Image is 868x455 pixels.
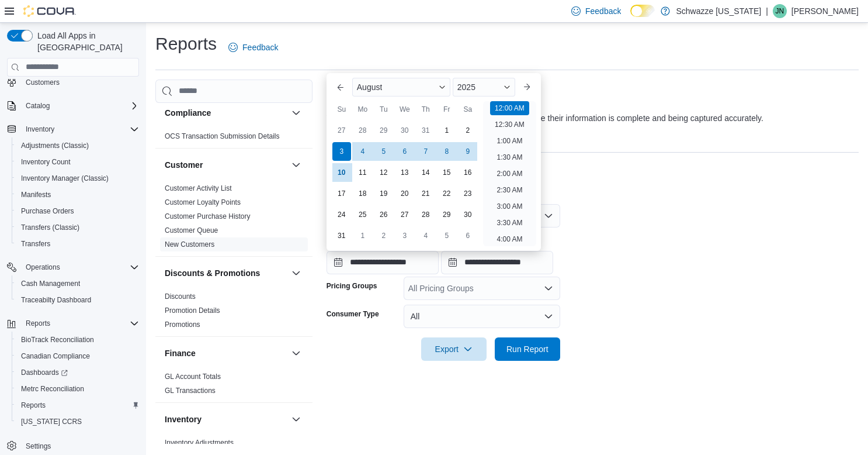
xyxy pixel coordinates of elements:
[155,370,313,402] div: Finance
[165,306,220,315] span: Promotion Details
[21,206,74,216] span: Purchase Orders
[289,346,303,360] button: Finance
[438,163,456,182] div: day-15
[16,204,139,218] span: Purchase Orders
[332,205,351,224] div: day-24
[416,121,435,140] div: day-31
[12,348,144,364] button: Canadian Compliance
[26,442,51,451] span: Settings
[416,163,435,182] div: day-14
[21,295,91,305] span: Traceabilty Dashboard
[12,137,144,154] button: Adjustments (Classic)
[165,212,251,220] a: Customer Purchase History
[155,181,313,256] div: Customer
[155,32,217,56] h1: Reports
[395,121,414,140] div: day-30
[165,107,287,119] button: Compliance
[492,199,527,213] li: 3:00 AM
[21,384,84,394] span: Metrc Reconciliation
[492,134,527,148] li: 1:00 AM
[16,333,139,347] span: BioTrack Reconciliation
[490,101,529,115] li: 12:00 AM
[16,171,139,185] span: Inventory Manager (Classic)
[16,366,139,380] span: Dashboards
[26,78,60,87] span: Customers
[438,205,456,224] div: day-29
[26,125,54,134] span: Inventory
[165,292,196,301] a: Discounts
[16,333,99,347] a: BioTrack Reconciliation
[12,187,144,203] button: Manifests
[21,335,94,344] span: BioTrack Reconciliation
[165,413,287,425] button: Inventory
[332,226,351,245] div: day-31
[438,226,456,245] div: day-5
[395,226,414,245] div: day-3
[506,343,548,355] span: Run Report
[165,132,280,140] a: OCS Transaction Submission Details
[289,106,303,120] button: Compliance
[165,387,216,395] a: GL Transactions
[155,289,313,336] div: Discounts & Promotions
[16,366,72,380] a: Dashboards
[428,337,480,361] span: Export
[332,142,351,161] div: day-3
[21,75,64,89] a: Customers
[353,142,372,161] div: day-4
[21,99,54,113] button: Catalog
[16,204,79,218] a: Purchase Orders
[21,99,139,113] span: Catalog
[395,184,414,203] div: day-20
[16,382,139,396] span: Metrc Reconciliation
[16,155,75,169] a: Inventory Count
[26,101,50,111] span: Catalog
[438,184,456,203] div: day-22
[165,159,287,171] button: Customer
[352,78,450,96] div: Button. Open the month selector. August is currently selected.
[332,121,351,140] div: day-27
[21,438,139,453] span: Settings
[374,226,393,245] div: day-2
[492,150,527,164] li: 1:30 AM
[12,332,144,348] button: BioTrack Reconciliation
[353,100,372,119] div: Mo
[416,205,435,224] div: day-28
[21,260,139,274] span: Operations
[242,42,278,53] span: Feedback
[374,184,393,203] div: day-19
[2,315,144,332] button: Reports
[21,279,80,288] span: Cash Management
[374,121,393,140] div: day-29
[21,260,65,274] button: Operations
[165,240,214,249] a: New Customers
[155,129,313,148] div: Compliance
[459,226,477,245] div: day-6
[453,78,515,96] div: Button. Open the year selector. 2025 is currently selected.
[416,142,435,161] div: day-7
[21,316,55,330] button: Reports
[773,4,787,18] div: Justin Nau
[438,142,456,161] div: day-8
[165,292,196,301] span: Discounts
[492,167,527,181] li: 2:00 AM
[483,101,536,246] ul: Time
[327,251,439,274] input: Press the down key to enter a popover containing a calendar. Press the escape key to close the po...
[165,306,220,315] a: Promotion Details
[585,5,621,17] span: Feedback
[492,216,527,230] li: 3:30 AM
[16,415,139,429] span: Washington CCRS
[331,120,478,246] div: August, 2025
[630,17,631,18] span: Dark Mode
[165,184,232,193] span: Customer Activity List
[12,219,144,236] button: Transfers (Classic)
[165,439,234,447] a: Inventory Adjustments
[21,239,50,249] span: Transfers
[332,100,351,119] div: Su
[2,98,144,114] button: Catalog
[490,118,529,132] li: 12:30 AM
[327,112,763,125] div: View new customers for a specified date range to make sure their information is complete and bein...
[459,121,477,140] div: day-2
[459,205,477,224] div: day-30
[2,437,144,454] button: Settings
[16,171,113,185] a: Inventory Manager (Classic)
